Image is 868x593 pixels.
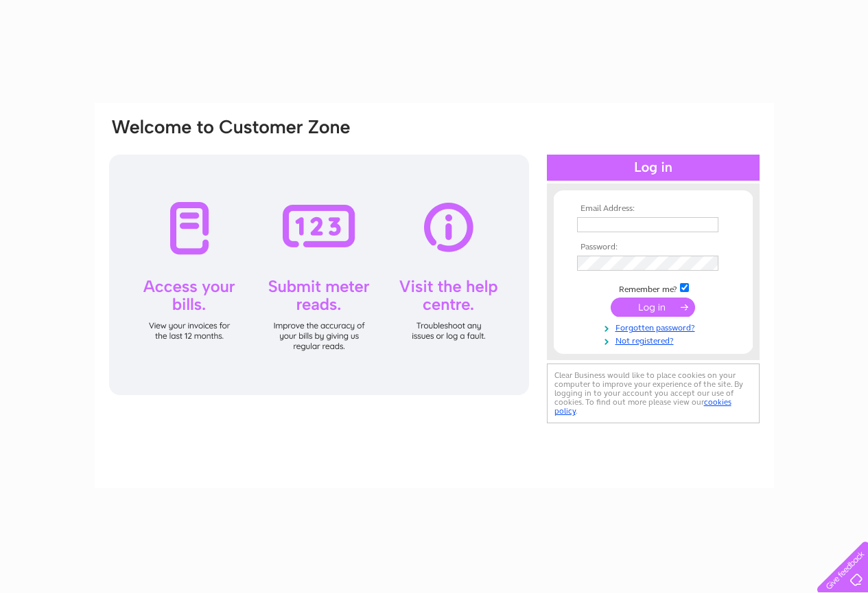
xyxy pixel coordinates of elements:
[547,363,760,423] div: Clear Business would like to place cookies on your computer to improve your experience of the sit...
[577,320,733,333] a: Forgotten password?
[574,281,733,295] td: Remember me?
[574,204,733,214] th: Email Address:
[554,397,731,416] a: cookies policy
[574,243,733,252] th: Password:
[611,298,695,317] input: Submit
[577,333,733,346] a: Not registered?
